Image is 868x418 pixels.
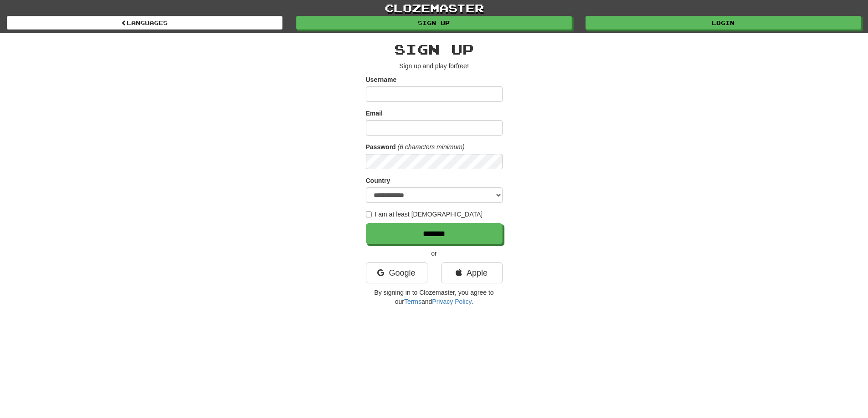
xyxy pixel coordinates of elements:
[366,42,503,57] h2: Sign up
[366,262,427,283] a: Google
[366,142,396,151] label: Password
[296,16,572,30] a: Sign up
[366,249,503,258] p: or
[404,298,421,305] a: Terms
[456,62,467,70] u: free
[586,16,861,30] a: Login
[366,61,503,71] p: Sign up and play for !
[366,212,372,217] input: I am at least [DEMOGRAPHIC_DATA]
[366,176,390,185] label: Country
[366,210,483,219] label: I am at least [DEMOGRAPHIC_DATA]
[398,143,465,151] em: (6 characters minimum)
[441,262,503,283] a: Apple
[366,109,383,118] label: Email
[366,75,397,84] label: Username
[366,288,503,306] p: By signing in to Clozemaster, you agree to our and .
[7,16,282,30] a: Languages
[432,298,471,305] a: Privacy Policy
